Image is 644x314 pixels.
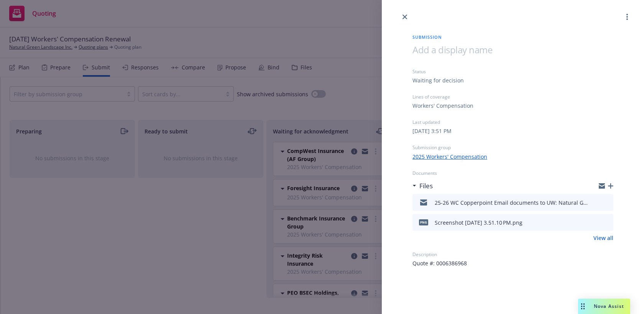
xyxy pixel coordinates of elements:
div: Waiting for decision [412,76,464,84]
button: preview file [603,218,610,227]
span: png [419,219,428,225]
h3: Files [419,181,433,191]
div: Status [412,68,613,75]
a: close [400,12,409,21]
a: 2025 Workers' Compensation [412,153,487,161]
button: preview file [603,198,610,207]
a: more [623,12,632,21]
span: Submission [412,34,613,40]
div: Lines of coverage [412,94,613,100]
div: 25-26 WC Copperpoint Email documents to UW: Natural Green Landscape (0006386968): 25-26 WC Quote [435,199,588,207]
div: Description [412,251,613,258]
div: [DATE] 3:51 PM [412,127,452,135]
div: Files [412,181,433,191]
div: Submission group [412,144,613,151]
div: Drag to move [578,299,588,314]
div: Last updated [412,119,613,125]
button: download file [591,198,597,207]
span: Nova Assist [594,303,624,309]
div: Documents [412,170,613,176]
span: Quote #: 0006386968 [412,259,467,267]
button: download file [591,218,597,227]
div: Workers' Compensation [412,102,473,110]
button: Nova Assist [578,299,630,314]
a: View all [593,234,613,242]
div: Screenshot [DATE] 3.51.10 PM.png [435,219,522,227]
